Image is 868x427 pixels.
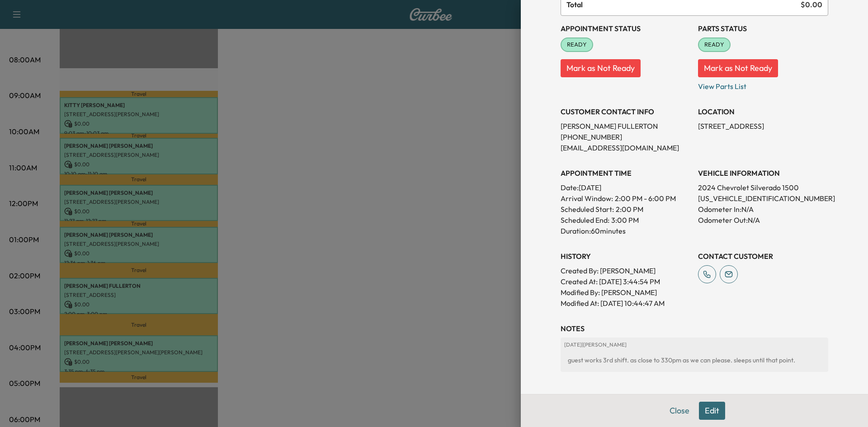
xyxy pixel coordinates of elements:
p: Odometer Out: N/A [698,215,828,225]
p: Scheduled End: [561,215,609,225]
h3: NOTES [561,323,828,334]
p: Odometer In: N/A [698,204,828,215]
h3: Appointment Status [561,23,691,34]
p: 2024 Chevrolet Silverado 1500 [698,182,828,193]
h3: CUSTOMER CONTACT INFO [561,106,691,117]
h3: CONTACT CUSTOMER [698,251,828,262]
button: Mark as Not Ready [698,59,778,77]
p: Modified At : [DATE] 10:44:47 AM [561,298,691,309]
p: [US_VEHICLE_IDENTIFICATION_NUMBER] [698,193,828,204]
div: guest works 3rd shift. as close to 330pm as we can please. sleeps until that point. [564,352,825,368]
p: View Parts List [698,77,828,92]
p: [PHONE_NUMBER] [561,131,691,142]
p: Duration: 60 minutes [561,225,691,236]
p: [EMAIL_ADDRESS][DOMAIN_NAME] [561,142,691,153]
p: Created By : [PERSON_NAME] [561,265,691,276]
h3: LOCATION [698,106,828,117]
p: Date: [DATE] [561,182,691,193]
p: [DATE] | [PERSON_NAME] [564,341,825,348]
h3: APPOINTMENT TIME [561,168,691,178]
h3: VEHICLE INFORMATION [698,168,828,178]
p: Created At : [DATE] 3:44:54 PM [561,276,691,287]
button: Close [664,402,695,420]
h3: History [561,251,691,262]
p: Modified By : [PERSON_NAME] [561,287,691,298]
p: Scheduled Start: [561,204,614,215]
p: Arrival Window: [561,193,691,204]
h3: Parts Status [698,23,828,34]
button: Edit [699,402,725,420]
p: [STREET_ADDRESS] [698,121,828,131]
span: READY [699,40,730,49]
span: READY [561,40,592,49]
p: 3:00 PM [611,215,639,225]
h3: Repair Order number [561,394,828,403]
button: Mark as Not Ready [561,59,641,77]
span: 2:00 PM - 6:00 PM [615,193,676,204]
p: [PERSON_NAME] FULLERTON [561,121,691,131]
p: 2:00 PM [616,204,643,215]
